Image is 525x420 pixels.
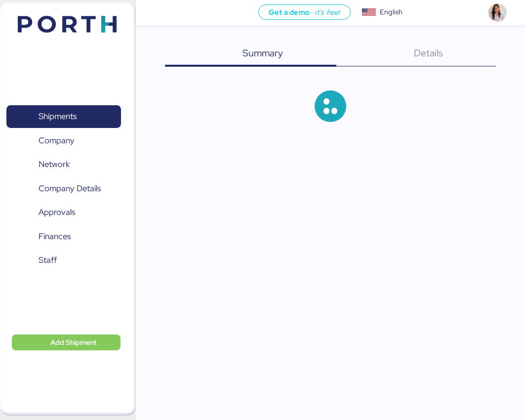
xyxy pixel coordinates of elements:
[39,181,101,196] span: Company Details
[39,205,75,219] span: Approvals
[39,157,70,171] span: Network
[6,225,121,248] a: Finances
[6,129,121,152] a: Company
[12,335,121,350] button: Add Shipment
[242,46,283,59] span: Summary
[39,133,75,148] span: Company
[6,105,121,128] a: Shipments
[6,201,121,224] a: Approvals
[414,46,443,59] span: Details
[50,336,97,348] span: Add Shipment
[6,153,121,176] a: Network
[6,177,121,200] a: Company Details
[39,109,77,124] span: Shipments
[6,249,121,272] a: Staff
[142,4,159,21] button: Menu
[39,229,71,244] span: Finances
[380,7,403,17] div: English
[39,253,57,267] span: Staff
